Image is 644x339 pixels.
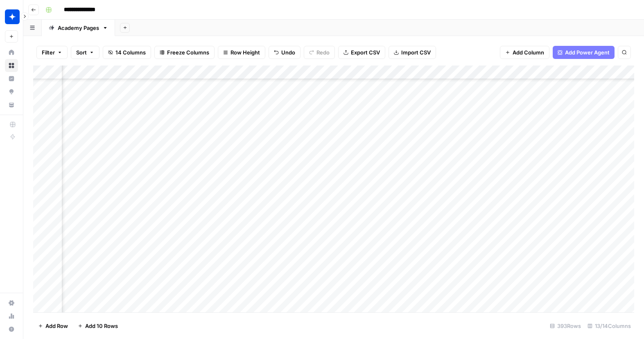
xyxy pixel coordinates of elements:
[154,46,215,59] button: Freeze Columns
[304,46,335,59] button: Redo
[36,46,68,59] button: Filter
[42,48,55,56] span: Filter
[401,48,431,56] span: Import CSV
[338,46,385,59] button: Export CSV
[5,296,18,310] a: Settings
[42,20,115,36] a: Academy Pages
[389,46,436,59] button: Import CSV
[103,46,151,59] button: 14 Columns
[513,48,544,56] span: Add Column
[351,48,380,56] span: Export CSV
[218,46,265,59] button: Row Height
[76,48,87,56] span: Sort
[316,48,330,56] span: Redo
[5,310,18,323] a: Usage
[5,9,20,24] img: Wiz Logo
[5,72,18,85] a: Insights
[281,48,295,56] span: Undo
[584,319,634,332] div: 13/14 Columns
[58,24,99,32] div: Academy Pages
[5,59,18,72] a: Browse
[73,319,123,332] button: Add 10 Rows
[269,46,301,59] button: Undo
[230,48,260,56] span: Row Height
[565,48,610,56] span: Add Power Agent
[71,46,99,59] button: Sort
[85,322,118,330] span: Add 10 Rows
[5,98,18,111] a: Your Data
[5,323,18,336] button: Help + Support
[553,46,615,59] button: Add Power Agent
[115,48,146,56] span: 14 Columns
[167,48,209,56] span: Freeze Columns
[547,319,584,332] div: 393 Rows
[5,46,18,59] a: Home
[500,46,549,59] button: Add Column
[5,7,18,27] button: Workspace: Wiz
[33,319,73,332] button: Add Row
[45,322,68,330] span: Add Row
[5,85,18,98] a: Opportunities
